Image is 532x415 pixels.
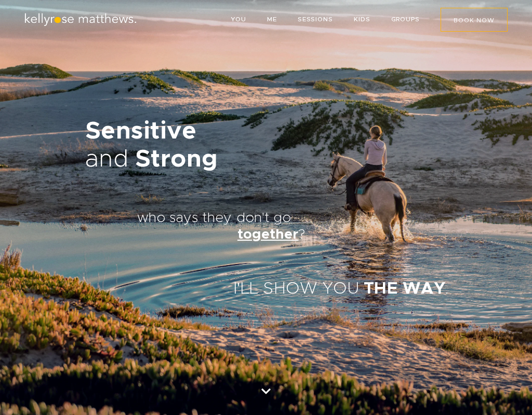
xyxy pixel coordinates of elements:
span: THE WAY [364,281,446,297]
span: . [445,281,449,297]
span: and [85,147,129,172]
a: KIDS [354,16,370,22]
iframe: Toggle Customer Support [480,363,511,394]
a: Kellyrose Matthews logo [23,19,138,29]
img: Kellyrose Matthews logo [23,13,138,27]
a: BOOK NOW [441,8,508,32]
span: BOOK NOW [454,17,495,23]
a: SESSIONS [298,16,333,22]
span: ? [298,228,305,242]
span: Sensitive [85,119,197,144]
a: YOU [231,16,246,22]
u: together [237,228,298,242]
a: ME [267,16,277,22]
span: who says they don't go [137,211,291,225]
a: GROUPS [391,16,420,22]
span: I'LL SHOW YOU [233,281,360,297]
span: Strong [135,147,218,172]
